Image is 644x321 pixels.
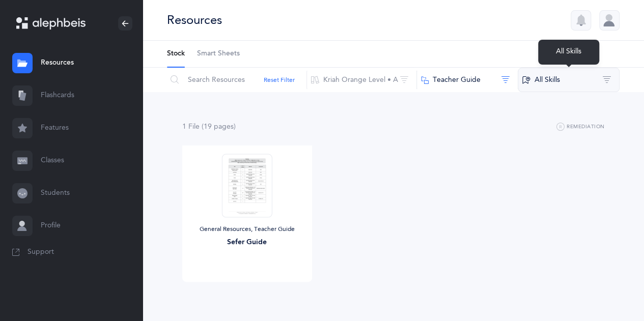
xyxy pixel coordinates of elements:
button: Remediation [556,121,605,133]
iframe: Drift Widget Chat Controller [593,270,632,309]
button: Kriah Orange Level • A [306,68,417,92]
span: Support [27,247,54,257]
div: All Skills [538,40,599,65]
button: All Skills [518,68,620,92]
input: Search Resources [166,68,307,92]
img: Sefer_Guide_-_Orange_A_-_First_Grade_thumbnail_1757598918.png [222,154,272,217]
div: Resources [167,12,222,28]
span: s [231,123,234,131]
span: Smart Sheets [197,49,240,59]
span: (19 page ) [202,123,236,131]
button: Teacher Guide [416,68,518,92]
div: General Resources, Teacher Guide [190,225,304,234]
button: Reset Filter [264,75,295,84]
span: 1 File [182,123,200,131]
div: Sefer Guide [190,237,304,248]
